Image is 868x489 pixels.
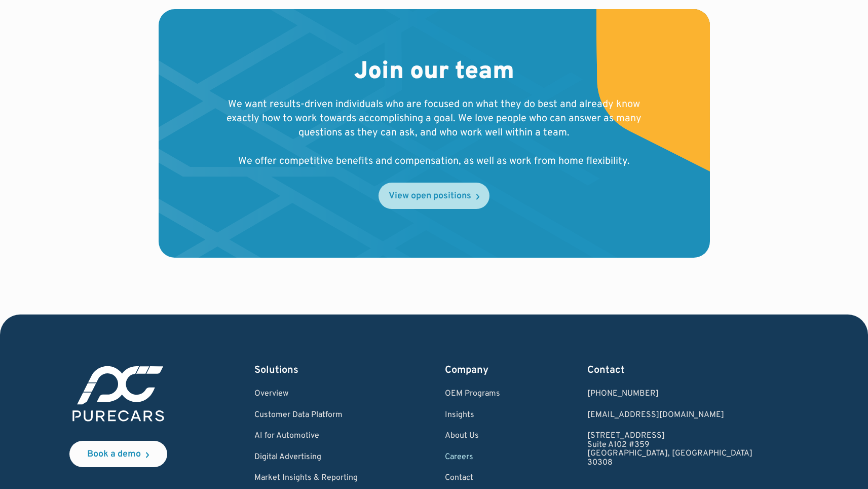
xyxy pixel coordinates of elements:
a: Market Insights & Reporting [254,474,358,483]
a: OEM Programs [445,390,500,399]
a: Customer Data Platform [254,411,358,420]
a: Email us [587,411,752,420]
p: We want results-driven individuals who are focused on what they do best and already know exactly ... [223,97,645,168]
div: View open positions [389,192,471,201]
img: purecars logo [69,363,167,425]
a: Careers [445,453,500,462]
a: [STREET_ADDRESS]Suite A102 #359[GEOGRAPHIC_DATA], [GEOGRAPHIC_DATA]30308 [587,432,752,467]
a: Digital Advertising [254,453,358,462]
a: View open positions [379,183,489,209]
div: Contact [587,363,752,377]
a: Contact [445,474,500,483]
a: Insights [445,411,500,420]
div: Book a demo [87,450,141,459]
div: Solutions [254,363,358,377]
a: About Us [445,432,500,441]
a: AI for Automotive [254,432,358,441]
div: [PHONE_NUMBER] [587,390,752,399]
a: Book a demo [69,441,167,467]
a: Overview [254,390,358,399]
div: Company [445,363,500,377]
h2: Join our team [354,58,514,87]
